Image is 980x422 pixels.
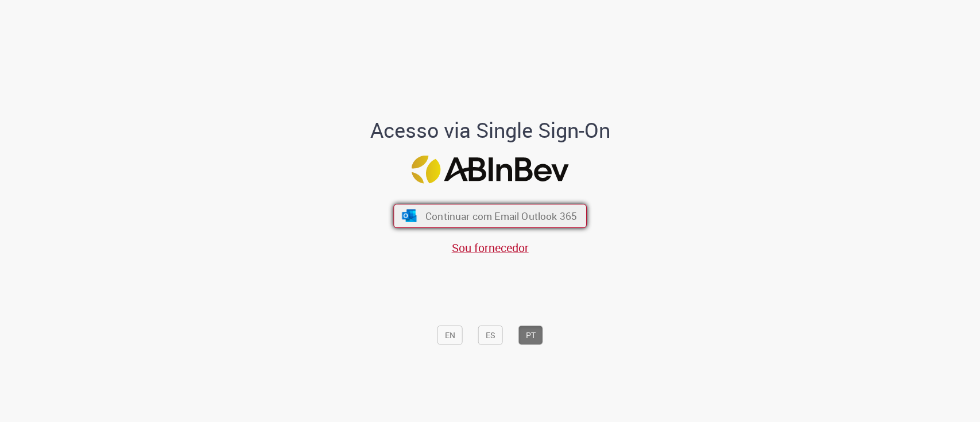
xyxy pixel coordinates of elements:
[401,210,417,222] img: ícone Azure/Microsoft 360
[412,156,569,184] img: Logo ABInBev
[452,240,529,255] a: Sou fornecedor
[518,326,543,345] button: PT
[393,204,587,228] button: ícone Azure/Microsoft 360 Continuar com Email Outlook 365
[331,119,649,142] h1: Acesso via Single Sign-On
[425,209,577,222] span: Continuar com Email Outlook 365
[478,326,503,345] button: ES
[437,326,463,345] button: EN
